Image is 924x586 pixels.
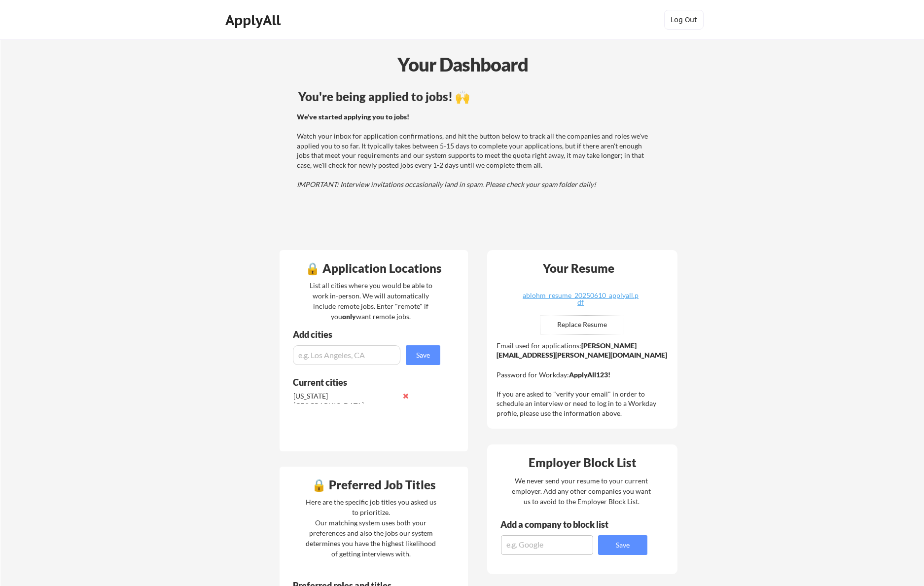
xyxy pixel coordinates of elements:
[569,370,610,379] strong: ApplyAll123!
[282,262,465,274] div: 🔒 Application Locations
[664,10,704,30] button: Log Out
[522,292,640,307] a: ablohm_resume_20250610_applyall.pdf
[511,476,652,507] div: We never send your resume to your current employer. Add any other companies you want us to avoid ...
[225,12,284,29] div: ApplyAll
[303,280,439,322] div: List all cities where you would be able to work in-person. We will automatically include remote j...
[303,497,439,559] div: Here are the specific job titles you asked us to prioritize. Our matching system uses both your p...
[491,457,675,469] div: Employer Block List
[342,312,356,321] strong: only
[293,391,397,410] div: [US_STATE][GEOGRAPHIC_DATA]
[298,91,654,103] div: You're being applied to jobs! 🙌
[297,112,652,189] div: Watch your inbox for application confirmations, and hit the button below to track all the compani...
[497,341,671,418] div: Email used for applications: Password for Workday: If you are asked to "verify your email" in ord...
[530,262,628,274] div: Your Resume
[293,345,400,365] input: e.g. Los Angeles, CA
[497,341,667,360] strong: [PERSON_NAME][EMAIL_ADDRESS][PERSON_NAME][DOMAIN_NAME]
[1,50,924,78] div: Your Dashboard
[297,180,596,188] em: IMPORTANT: Interview invitations occasionally land in spam. Please check your spam folder daily!
[522,292,640,306] div: ablohm_resume_20250610_applyall.pdf
[293,378,429,387] div: Current cities
[406,345,440,365] button: Save
[598,535,647,555] button: Save
[282,479,465,491] div: 🔒 Preferred Job Titles
[500,520,624,529] div: Add a company to block list
[293,330,443,339] div: Add cities
[297,112,409,121] strong: We've started applying you to jobs!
